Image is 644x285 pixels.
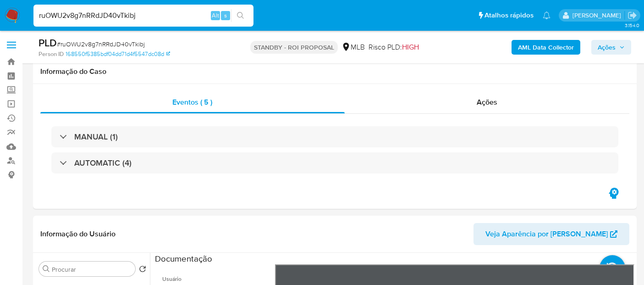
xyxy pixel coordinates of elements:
input: Pesquise usuários ou casos... [33,10,253,22]
button: Ações [591,40,631,55]
h3: MANUAL (1) [74,132,118,142]
b: AML Data Collector [518,40,574,55]
button: Retornar ao pedido padrão [139,265,146,275]
span: HIGH [402,42,419,52]
span: Veja Aparência por [PERSON_NAME] [485,223,608,245]
h1: Informação do Usuário [40,229,116,239]
span: Eventos ( 5 ) [172,97,212,107]
span: # ruOWU2v8g7nRRdJD40vTkibj [57,39,145,49]
span: Risco PLD: [369,42,419,52]
span: Ações [598,40,616,55]
span: Atalhos rápidos [484,11,534,20]
p: erico.trevizan@mercadopago.com.br [572,11,624,20]
b: Person ID [39,50,64,58]
a: 168550f5385bdf04dd71d4f5547dc08d [66,50,170,58]
p: STANDBY - ROI PROPOSAL [250,41,338,54]
div: MLB [341,42,365,52]
span: s [224,11,227,20]
b: PLD [39,35,57,50]
a: Sair [627,11,637,20]
div: MANUAL (1) [51,126,618,147]
h3: AUTOMATIC (4) [74,158,132,168]
input: Procurar [52,265,132,274]
button: AML Data Collector [512,40,580,55]
button: Veja Aparência por [PERSON_NAME] [473,223,629,245]
h1: Informação do Caso [40,67,629,76]
a: Notificações [543,11,550,19]
span: Ações [477,97,497,107]
button: Procurar [43,265,50,273]
div: AUTOMATIC (4) [51,152,618,173]
button: search-icon [231,9,250,22]
span: Alt [212,11,219,20]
